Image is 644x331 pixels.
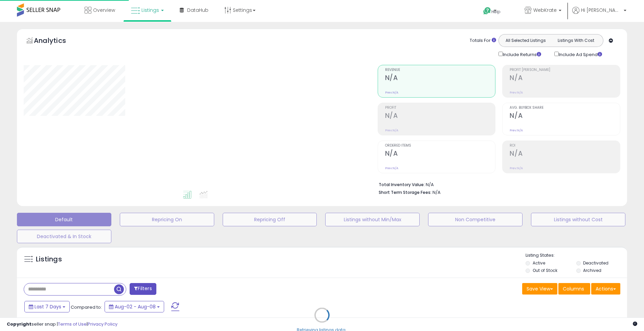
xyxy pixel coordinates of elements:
[551,36,601,45] button: Listings With Cost
[385,74,495,83] h2: N/A
[510,68,620,72] span: Profit [PERSON_NAME]
[510,112,620,121] h2: N/A
[120,213,214,226] button: Repricing On
[510,166,523,170] small: Prev: N/A
[510,144,620,148] span: ROI
[17,213,111,226] button: Default
[510,128,523,132] small: Prev: N/A
[483,7,491,15] i: Get Help
[385,68,495,72] span: Revenue
[385,128,398,132] small: Prev: N/A
[379,182,425,187] b: Total Inventory Value:
[34,36,79,47] h5: Analytics
[478,2,514,22] a: Help
[510,150,620,159] h2: N/A
[491,9,501,15] span: Help
[385,166,398,170] small: Prev: N/A
[501,36,551,45] button: All Selected Listings
[385,112,495,121] h2: N/A
[470,37,496,44] div: Totals For
[7,321,117,328] div: seller snap | |
[510,91,523,95] small: Prev: N/A
[385,150,495,159] h2: N/A
[379,180,615,188] li: N/A
[325,213,420,226] button: Listings without Min/Max
[385,106,495,110] span: Profit
[187,7,208,14] span: DataHub
[385,91,398,95] small: Prev: N/A
[428,213,523,226] button: Non Competitive
[223,213,317,226] button: Repricing Off
[531,213,625,226] button: Listings without Cost
[581,7,622,14] span: Hi [PERSON_NAME]
[379,189,431,195] b: Short Term Storage Fees:
[7,321,31,327] strong: Copyright
[493,50,549,58] div: Include Returns
[432,189,441,196] span: N/A
[141,7,159,14] span: Listings
[510,106,620,110] span: Avg. Buybox Share
[572,7,626,22] a: Hi [PERSON_NAME]
[533,7,557,14] span: WebKrate
[93,7,115,14] span: Overview
[549,50,613,58] div: Include Ad Spend
[17,230,111,243] button: Deactivated & In Stock
[510,74,620,83] h2: N/A
[385,144,495,148] span: Ordered Items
